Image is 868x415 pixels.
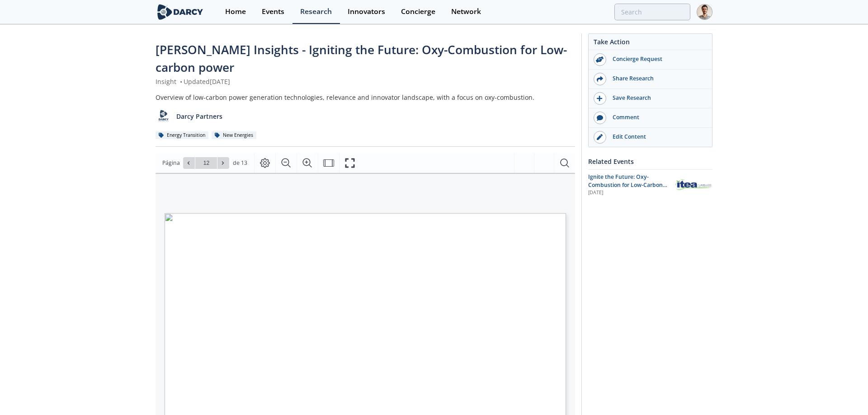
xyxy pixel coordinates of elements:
[262,8,284,15] div: Events
[176,112,222,121] p: Darcy Partners
[830,379,859,406] iframe: chat widget
[588,173,712,197] a: Ignite the Future: Oxy-Combustion for Low-Carbon Power [DATE] ITEA spa
[156,42,567,75] span: [PERSON_NAME] Insights - Igniting the Future: Oxy-Combustion for Low-carbon power
[156,4,205,20] img: logo-wide.svg
[606,94,708,102] div: Save Research
[588,189,668,196] div: [DATE]
[588,154,712,169] div: Related Events
[606,55,708,63] div: Concierge Request
[697,4,712,20] img: Profile
[589,128,712,147] a: Edit Content
[348,8,385,15] div: Innovators
[675,178,712,191] img: ITEA spa
[606,75,708,83] div: Share Research
[156,77,575,86] div: Insight Updated [DATE]
[212,131,256,140] div: New Energies
[606,113,708,121] div: Comment
[156,131,208,140] div: Energy Transition
[588,173,667,197] span: Ignite the Future: Oxy-Combustion for Low-Carbon Power
[401,8,435,15] div: Concierge
[614,4,690,20] input: Advanced Search
[300,8,332,15] div: Research
[451,8,481,15] div: Network
[589,37,712,50] div: Take Action
[606,133,708,141] div: Edit Content
[178,77,184,86] span: •
[225,8,246,15] div: Home
[156,93,575,102] div: Overview of low-carbon power generation technologies, relevance and innovator landscape, with a f...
